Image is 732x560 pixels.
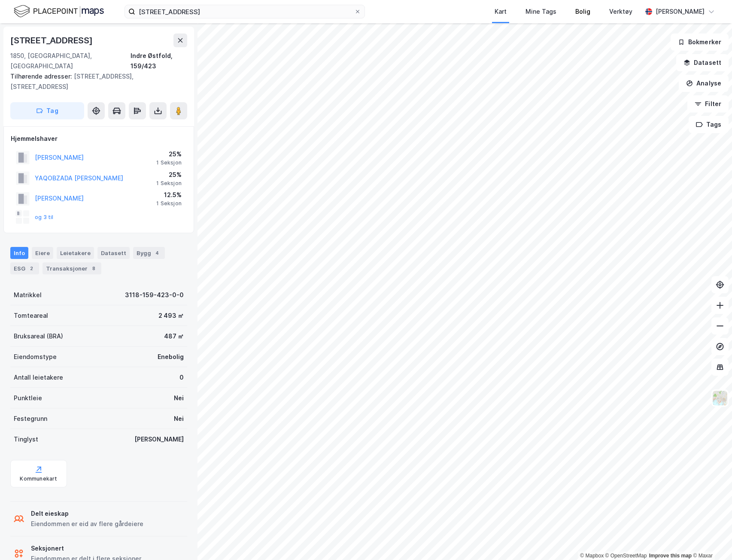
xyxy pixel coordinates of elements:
[689,519,732,560] iframe: Chat Widget
[11,134,187,144] div: Hjemmelshaver
[158,352,184,362] div: Enebolig
[134,434,184,444] div: [PERSON_NAME]
[609,6,632,17] div: Verktøy
[575,6,590,17] div: Bolig
[174,393,184,403] div: Nei
[676,54,729,71] button: Datasett
[174,414,184,424] div: Nei
[14,393,42,403] div: Punktleie
[10,71,180,92] div: [STREET_ADDRESS], [STREET_ADDRESS]
[31,543,141,554] div: Seksjonert
[687,95,729,113] button: Filter
[133,247,165,259] div: Bygg
[31,519,143,529] div: Eiendommen er eid av flere gårdeiere
[179,372,184,383] div: 0
[156,180,182,187] div: 1 Seksjon
[14,414,47,424] div: Festegrunn
[156,159,182,166] div: 1 Seksjon
[712,390,728,406] img: Z
[89,264,98,273] div: 8
[14,434,38,444] div: Tinglyst
[164,331,184,341] div: 487 ㎡
[14,372,63,383] div: Antall leietakere
[605,553,647,559] a: OpenStreetMap
[14,290,42,300] div: Matrikkel
[10,102,84,119] button: Tag
[679,75,729,92] button: Analyse
[14,310,48,321] div: Tomteareal
[649,553,692,559] a: Improve this map
[43,262,101,274] div: Transaksjoner
[10,51,131,71] div: 1850, [GEOGRAPHIC_DATA], [GEOGRAPHIC_DATA]
[10,247,28,259] div: Info
[689,519,732,560] div: Kontrollprogram for chat
[14,4,104,19] img: logo.f888ab2527a4732fd821a326f86c7f29.svg
[156,190,182,200] div: 12.5%
[495,6,507,17] div: Kart
[31,508,143,519] div: Delt eieskap
[20,475,57,482] div: Kommunekart
[10,262,39,274] div: ESG
[525,6,556,17] div: Mine Tags
[10,73,74,80] span: Tilhørende adresser:
[671,33,729,51] button: Bokmerker
[131,51,187,71] div: Indre Østfold, 159/423
[156,170,182,180] div: 25%
[27,264,36,273] div: 2
[156,200,182,207] div: 1 Seksjon
[14,352,57,362] div: Eiendomstype
[153,249,161,257] div: 4
[656,6,705,17] div: [PERSON_NAME]
[32,247,53,259] div: Eiere
[14,331,63,341] div: Bruksareal (BRA)
[580,553,604,559] a: Mapbox
[156,149,182,159] div: 25%
[135,5,354,18] input: Søk på adresse, matrikkel, gårdeiere, leietakere eller personer
[57,247,94,259] div: Leietakere
[125,290,184,300] div: 3118-159-423-0-0
[97,247,130,259] div: Datasett
[10,33,94,47] div: [STREET_ADDRESS]
[689,116,729,133] button: Tags
[158,310,184,321] div: 2 493 ㎡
